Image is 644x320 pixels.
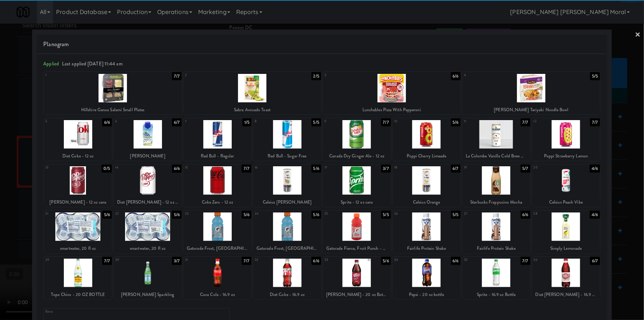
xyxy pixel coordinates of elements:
[311,164,321,173] div: 5/6
[451,257,461,265] div: 6/6
[172,257,182,265] div: 3/7
[323,198,391,207] div: Sprite - 12 oz cans
[462,211,530,253] div: 276/6Fairlife Protein Shake
[311,257,321,265] div: 6/6
[534,118,566,125] div: 12
[183,198,251,207] div: Coke Zero - 12 oz
[324,72,392,78] div: 3
[44,152,112,161] div: Diet Coke - 12 oz
[172,118,182,126] div: 6/7
[254,244,320,253] div: Gatorade Frost, [GEOGRAPHIC_DATA]
[381,164,391,173] div: 3/7
[462,257,530,299] div: 357/7Sprite - 16.9 oz Bottle
[114,118,182,161] div: 66/7[PERSON_NAME]
[115,211,148,217] div: 22
[45,290,111,299] div: Topo Chico - 20 OZ BOTTLE
[183,257,251,299] div: 317/7Coca Cola - 16.9 oz
[185,211,217,217] div: 23
[464,72,531,78] div: 4
[462,164,530,207] div: 195/7Starbucks Frappucino Mocha
[44,211,112,253] div: 215/6smartwater, 20 fl oz
[381,118,391,126] div: 7/7
[393,152,461,161] div: Poppi Cherry Limeade
[44,290,112,299] div: Topo Chico - 20 OZ BOTTLE
[242,118,251,126] div: 1/5
[324,211,357,217] div: 25
[533,244,599,253] div: Simply Lemonade
[393,290,461,299] div: Pepsi - 20 oz bottle
[45,211,78,217] div: 21
[393,118,461,161] div: 105/6Poppi Cherry Limeade
[45,198,111,207] div: [PERSON_NAME] - 12 oz cans
[45,244,111,253] div: smartwater, 20 fl oz
[114,211,182,253] div: 225/6smartwater, 20 fl oz
[381,211,391,219] div: 5/5
[253,118,321,161] div: 85/5Red Bull - Sugar Free
[532,211,600,253] div: 284/6Simply Lemonade
[323,290,391,299] div: [PERSON_NAME] - 20 oz Bottle
[590,257,600,265] div: 6/7
[462,290,530,299] div: Sprite - 16.9 oz Bottle
[253,211,321,253] div: 245/6Gatorade Frost, [GEOGRAPHIC_DATA]
[394,198,459,207] div: Celsius Orange
[394,118,427,125] div: 10
[115,257,148,263] div: 30
[311,72,321,80] div: 2/5
[521,211,530,219] div: 6/6
[393,211,461,253] div: 265/5Fairlife Protein Shake
[255,211,287,217] div: 24
[183,164,251,207] div: 157/7Coke Zero - 12 oz
[323,164,391,207] div: 173/7Sprite - 12 oz cans
[324,257,357,263] div: 33
[183,211,251,253] div: 235/6Gatorade Frost, [GEOGRAPHIC_DATA]
[115,118,148,125] div: 6
[242,164,251,173] div: 7/7
[394,290,459,299] div: Pepsi - 20 oz bottle
[394,152,459,161] div: Poppi Cherry Limeade
[185,244,250,253] div: Gatorade Frost, [GEOGRAPHIC_DATA]
[464,211,496,217] div: 27
[45,105,180,115] div: Hillshire Genoa Salami Small Plates
[253,152,321,161] div: Red Bull - Sugar Free
[451,72,461,80] div: 6/6
[451,211,461,219] div: 5/5
[253,244,321,253] div: Gatorade Frost, [GEOGRAPHIC_DATA]
[532,257,600,299] div: 366/7Diet [PERSON_NAME] - 16.9 oz Bottle
[324,198,390,207] div: Sprite - 12 oz cans
[323,118,391,161] div: 97/7Canada Dry Ginger Ale - 12 oz
[532,244,600,253] div: Simply Lemonade
[185,72,252,78] div: 2
[533,198,599,207] div: Celsius Peach Vibe
[44,118,112,161] div: 56/6Diet Coke - 12 oz
[62,60,123,67] span: Last applied [DATE] 11:44 am
[532,164,600,207] div: 204/6Celsius Peach Vibe
[183,244,251,253] div: Gatorade Frost, [GEOGRAPHIC_DATA]
[462,152,530,161] div: La Colombe Vanilla Cold Brew Coffee
[464,152,529,161] div: La Colombe Vanilla Cold Brew Coffee
[253,198,321,207] div: Celsius [PERSON_NAME]
[183,72,321,115] div: 22/5Sabra Avocado Toast
[242,257,251,265] div: 7/7
[534,164,566,171] div: 20
[590,72,600,80] div: 5/5
[323,257,391,299] div: 335/6[PERSON_NAME] - 20 oz Bottle
[115,244,180,253] div: smartwater, 20 fl oz
[43,39,601,50] span: Planogram
[464,164,496,171] div: 19
[462,198,530,207] div: Starbucks Frappucino Mocha
[44,244,112,253] div: smartwater, 20 fl oz
[185,257,217,263] div: 31
[533,152,599,161] div: Poppi Strawberry Lemon
[253,290,321,299] div: Diet Coke - 16.9 oz
[255,118,287,125] div: 8
[43,60,59,67] span: Applied
[44,198,112,207] div: [PERSON_NAME] - 12 oz cans
[464,198,529,207] div: Starbucks Frappucino Mocha
[521,164,530,173] div: 5/7
[115,152,180,161] div: [PERSON_NAME]
[44,164,112,207] div: 130/5[PERSON_NAME] - 12 oz cans
[323,244,391,253] div: Gatorade Fierce, Fruit Punch - 20 oz
[590,118,600,126] div: 7/7
[183,105,321,115] div: Sabra Avocado Toast
[393,257,461,299] div: 346/6Pepsi - 20 oz bottle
